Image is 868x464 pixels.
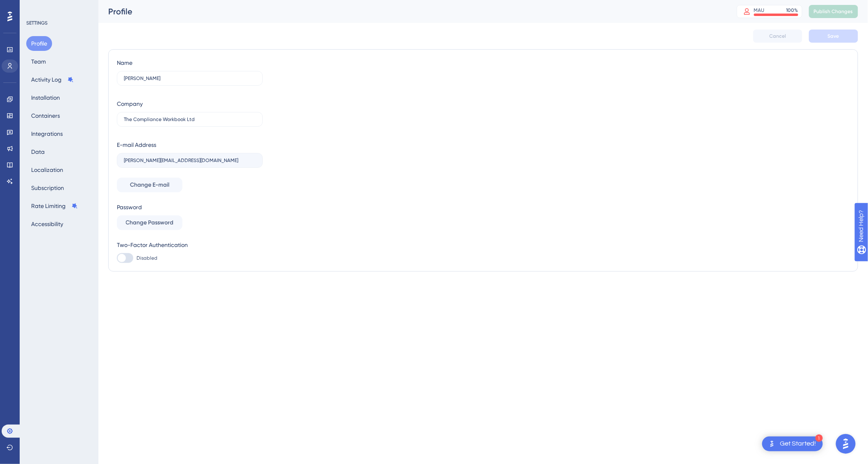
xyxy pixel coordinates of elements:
span: Publish Changes [814,8,853,15]
button: Publish Changes [809,5,858,18]
div: Password [117,202,263,212]
iframe: UserGuiding AI Assistant Launcher [834,432,858,456]
span: Change Password [126,218,174,228]
button: Containers [26,108,65,123]
div: Two-Factor Authentication [117,240,263,250]
div: SETTINGS [26,20,93,26]
button: Subscription [26,181,69,195]
span: Need Help? [19,2,51,12]
button: Cancel [753,30,802,43]
button: Installation [26,90,65,105]
div: Get Started! [780,439,816,448]
span: Cancel [770,33,786,39]
button: Integrations [26,126,68,141]
button: Rate Limiting [26,199,83,213]
div: Profile [108,6,716,17]
div: Open Get Started! checklist, remaining modules: 1 [762,437,823,451]
img: launcher-image-alternative-text [767,439,777,449]
button: Team [26,54,51,69]
span: Disabled [137,255,157,261]
div: Name [117,58,132,68]
div: E-mail Address [117,140,156,150]
button: Data [26,144,50,159]
div: Company [117,99,143,109]
span: Change E-mail [130,180,169,190]
span: Save [828,33,839,39]
input: E-mail Address [124,158,256,163]
button: Accessibility [26,217,68,231]
div: 1 [816,434,823,442]
input: Company Name [124,117,256,122]
input: Name Surname [124,75,256,81]
button: Change Password [117,215,182,230]
button: Save [809,30,858,43]
button: Activity Log [26,72,79,87]
button: Profile [26,36,52,51]
div: MAU [754,7,765,14]
button: Localization [26,162,68,177]
button: Change E-mail [117,178,182,192]
div: 100 % [786,7,798,14]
